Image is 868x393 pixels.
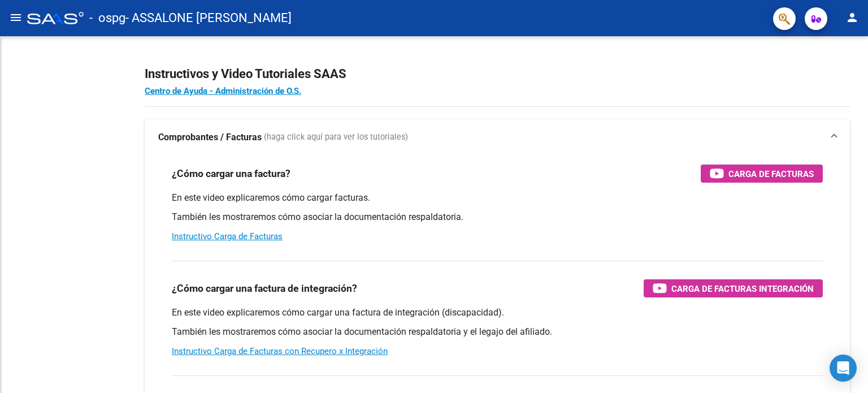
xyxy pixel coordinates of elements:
[830,355,857,382] div: Open Intercom Messenger
[644,279,823,297] button: Carga de Facturas Integración
[145,63,850,85] h2: Instructivos y Video Tutoriales SAAS
[125,6,292,31] span: - ASSALONE [PERSON_NAME]
[671,282,814,296] span: Carga de Facturas Integración
[158,131,262,144] strong: Comprobantes / Facturas
[172,166,290,182] h3: ¿Cómo cargar una factura?
[172,280,357,296] h3: ¿Cómo cargar una factura de integración?
[172,346,388,356] a: Instructivo Carga de Facturas con Recupero x Integración
[172,306,823,319] p: En este video explicaremos cómo cargar una factura de integración (discapacidad).
[728,167,814,181] span: Carga de Facturas
[172,231,283,241] a: Instructivo Carga de Facturas
[145,86,301,96] a: Centro de Ayuda - Administración de O.S.
[89,6,125,31] span: - ospg
[145,119,850,156] mat-expansion-panel-header: Comprobantes / Facturas (haga click aquí para ver los tutoriales)
[172,326,823,338] p: También les mostraremos cómo asociar la documentación respaldatoria y el legajo del afiliado.
[9,11,23,24] mat-icon: menu
[845,11,859,24] mat-icon: person
[264,131,408,144] span: (haga click aquí para ver los tutoriales)
[701,165,823,183] button: Carga de Facturas
[172,211,823,223] p: También les mostraremos cómo asociar la documentación respaldatoria.
[172,192,823,204] p: En este video explicaremos cómo cargar facturas.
